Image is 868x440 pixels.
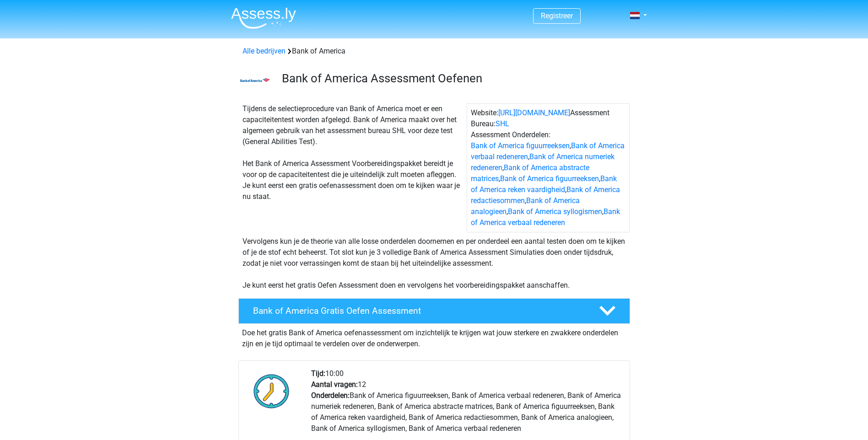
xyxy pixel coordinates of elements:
a: SHL [496,119,509,128]
a: Bank of America reken vaardigheid [471,174,617,194]
a: Bank of America Gratis Oefen Assessment [235,298,634,324]
a: Bank of America verbaal redeneren [471,141,625,161]
div: Website: Assessment Bureau: Assessment Onderdelen: , , , , , , , , , [467,103,630,232]
b: Aantal vragen: [311,380,358,389]
h4: Bank of America Gratis Oefen Assessment [253,306,584,316]
div: Tijdens de selectieprocedure van Bank of America moet er een capaciteitentest worden afgelegd. Ba... [239,103,467,232]
a: Bank of America syllogismen [508,207,602,216]
b: Onderdelen: [311,391,350,400]
b: Tijd: [311,369,325,378]
a: Bank of America numeriek redeneren [471,152,615,172]
a: Bank of America redactiesommen [471,185,620,205]
a: Bank of America analogieen [471,196,580,216]
img: Klok [248,368,295,414]
a: Bank of America abstracte matrices [471,163,589,183]
div: Bank of America [239,46,630,57]
a: Alle bedrijven [243,47,286,55]
img: Assessly [231,7,296,29]
a: Bank of America figuurreeksen [500,174,599,183]
div: Vervolgens kun je de theorie van alle losse onderdelen doornemen en per onderdeel een aantal test... [239,236,630,291]
a: Bank of America verbaal redeneren [471,207,620,227]
a: Registreer [541,11,573,20]
div: Doe het gratis Bank of America oefenassessment om inzichtelijk te krijgen wat jouw sterkere en zw... [238,324,630,349]
a: [URL][DOMAIN_NAME] [498,108,570,117]
a: Bank of America figuurreeksen [471,141,570,150]
h3: Bank of America Assessment Oefenen [282,71,623,86]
